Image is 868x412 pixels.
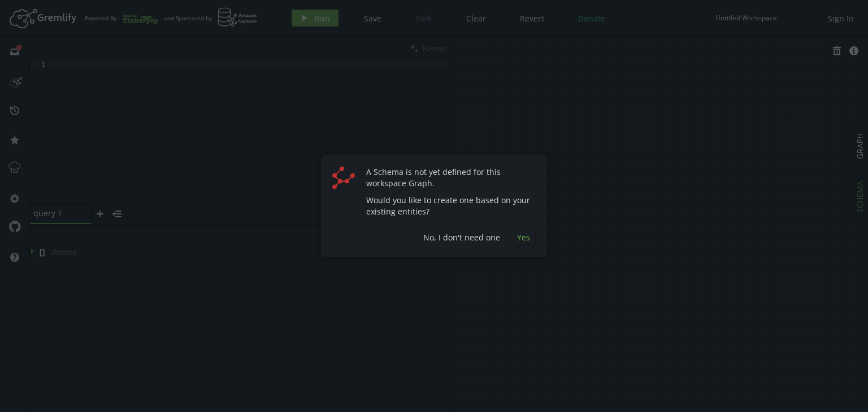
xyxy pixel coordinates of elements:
p: A Schema is not yet defined for this workspace Graph. [366,166,536,189]
span: No, I don't need one [423,232,500,243]
button: Yes [511,229,536,246]
p: Would you like to create one based on your existing entities? [366,195,536,217]
span: Yes [517,232,530,243]
button: No, I don't need one [418,229,506,246]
